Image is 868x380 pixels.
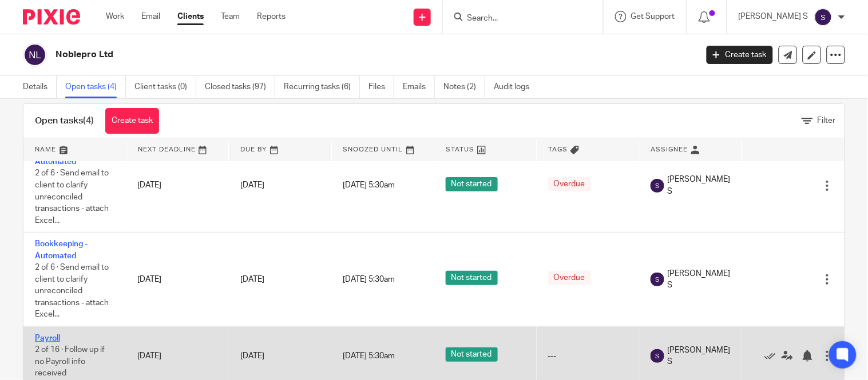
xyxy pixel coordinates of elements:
span: [PERSON_NAME] S [667,174,730,197]
a: Work [106,11,124,22]
span: Filter [818,117,836,125]
a: Recurring tasks (6) [284,76,360,98]
a: Emails [403,76,435,98]
span: [PERSON_NAME] S [667,268,730,291]
span: Overdue [548,177,591,191]
a: Team [221,11,240,22]
p: [PERSON_NAME] S [739,11,808,22]
a: Details [23,76,57,98]
a: Payroll [35,334,60,342]
a: Reports [257,11,286,22]
span: Get Support [631,13,675,21]
span: 2 of 6 · Send email to client to clarify unreconciled transactions - attach Excel... [35,263,109,318]
a: Audit logs [494,76,538,98]
span: [DATE] 5:30am [343,352,395,360]
span: Snoozed Until [343,146,403,153]
a: Client tasks (0) [134,76,196,98]
a: Bookkeeping - Automated [35,240,88,259]
span: 2 of 16 · Follow up if no Payroll info received [35,346,105,377]
span: [DATE] [240,182,264,190]
span: [DATE] 5:30am [343,182,395,190]
span: [DATE] [240,352,264,360]
h2: Noblepro Ltd [56,49,562,61]
a: Email [141,11,160,22]
img: svg%3E [651,349,664,363]
span: Status [446,146,474,153]
span: Not started [446,177,498,191]
h1: Open tasks [35,115,94,127]
span: (4) [83,116,94,125]
input: Search [466,14,569,24]
td: [DATE] [126,233,228,327]
img: svg%3E [814,8,833,26]
span: [DATE] [240,275,264,283]
span: [PERSON_NAME] S [667,345,730,368]
a: Closed tasks (97) [205,76,275,98]
img: svg%3E [651,273,664,286]
span: [DATE] 5:30am [343,275,395,283]
span: Not started [446,347,498,362]
span: Tags [548,146,568,153]
a: Clients [177,11,204,22]
a: Mark as done [764,350,782,362]
a: Open tasks (4) [65,76,126,98]
a: Files [368,76,394,98]
span: Not started [446,271,498,285]
td: [DATE] [126,138,228,233]
span: Overdue [548,271,591,285]
a: Notes (2) [443,76,485,98]
img: svg%3E [23,43,47,67]
a: Create task [707,46,773,64]
img: Pixie [23,9,80,25]
span: 2 of 6 · Send email to client to clarify unreconciled transactions - attach Excel... [35,170,109,225]
a: Create task [105,108,159,134]
img: svg%3E [651,179,664,193]
div: --- [548,350,628,362]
